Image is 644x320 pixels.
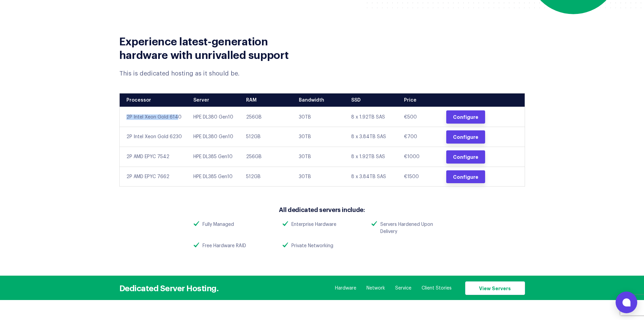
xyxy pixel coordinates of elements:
td: 8 x 1.92TB SAS [346,147,399,167]
a: Hardware [335,285,356,292]
td: 30TB [294,167,347,187]
a: Service [395,285,411,292]
td: HPE DL380 Gen10 [188,127,241,147]
td: 2P AMD EPYC 7662 [119,167,188,187]
a: Configure [446,170,485,184]
td: 30TB [294,107,347,127]
td: €500 [399,107,441,127]
th: Price [399,93,441,107]
td: HPE DL385 Gen10 [188,147,241,167]
td: 2P Intel Xeon Gold 6140 [119,107,188,127]
td: €1500 [399,167,441,187]
li: Enterprise Hardware [278,221,366,228]
td: 2P AMD EPYC 7542 [119,147,188,167]
li: Fully Managed [189,221,278,228]
th: SSD [346,93,399,107]
a: Client Stories [422,285,452,292]
td: 256GB [241,147,294,167]
th: RAM [241,93,294,107]
li: Servers Hardened Upon Delivery [366,221,455,235]
td: 8 x 3.84TB SAS [346,167,399,187]
td: 30TB [294,147,347,167]
td: 512GB [241,167,294,187]
li: Free Hardware RAID [189,242,278,250]
a: Configure [446,110,485,124]
td: €1000 [399,147,441,167]
td: HPE DL385 Gen10 [188,167,241,187]
h3: All dedicated servers include: [189,205,456,214]
div: This is dedicated hosting as it should be. [119,69,317,78]
a: View Servers [465,281,525,295]
a: Network [366,285,385,292]
td: 256GB [241,107,294,127]
th: Processor [119,93,188,107]
button: Open chat window [616,292,637,313]
td: 8 x 1.92TB SAS [346,107,399,127]
td: 8 x 3.84TB SAS [346,127,399,147]
a: Configure [446,150,485,164]
td: 30TB [294,127,347,147]
li: Private Networking [278,242,366,250]
td: 512GB [241,127,294,147]
td: HPE DL380 Gen10 [188,107,241,127]
h2: Experience latest-generation hardware with unrivalled support [119,34,317,61]
a: Configure [446,130,485,144]
th: Bandwidth [294,93,347,107]
th: Server [188,93,241,107]
h3: Dedicated Server Hosting. [119,283,219,293]
td: 2P Intel Xeon Gold 6230 [119,127,188,147]
td: €700 [399,127,441,147]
